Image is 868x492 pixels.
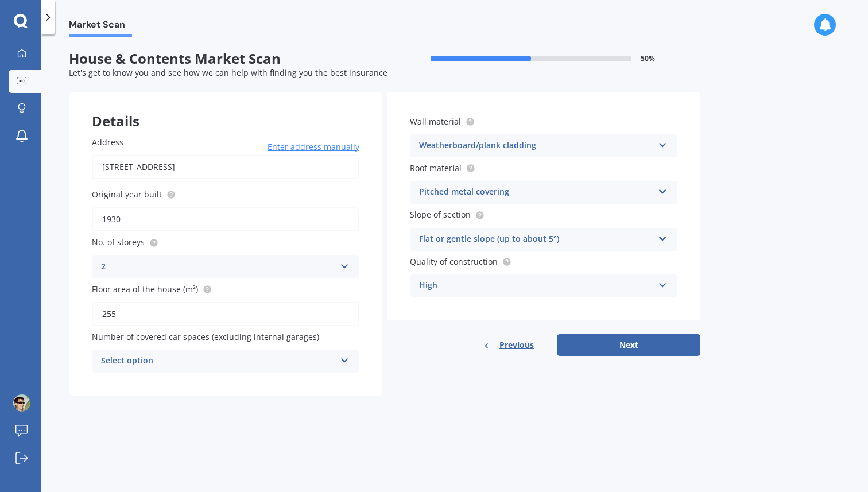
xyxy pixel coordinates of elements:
span: Number of covered car spaces (excluding internal garages) [92,331,319,342]
div: Flat or gentle slope (up to about 5°) [419,233,653,246]
span: Slope of section [410,210,471,220]
span: Floor area of the house (m²) [92,284,198,295]
button: Next [557,334,700,356]
input: Enter address [92,155,359,179]
img: ACg8ocJ3k6ccuX4_NWfk7QJYqTzQwsnH78mzjkgC4jiXtTJDJIywD94V=s96-c [13,394,30,412]
input: Enter floor area [92,302,359,326]
span: Address [92,137,123,148]
span: No. of storeys [92,237,145,248]
span: Market Scan [69,19,132,34]
span: Roof material [410,162,462,173]
div: Pitched metal covering [419,185,653,199]
input: Enter year [92,207,359,231]
span: Wall material [410,116,461,127]
div: Details [69,92,382,127]
span: Previous [499,336,534,354]
div: Weatherboard/plank cladding [419,139,653,153]
div: Select option [101,354,335,368]
div: High [419,279,653,293]
span: Enter address manually [268,141,359,153]
span: 50 % [641,55,655,63]
span: Let's get to know you and see how we can help with finding you the best insurance [69,67,387,78]
span: House & Contents Market Scan [69,51,385,67]
span: Original year built [92,189,162,200]
span: Quality of construction [410,256,498,267]
div: 2 [101,260,335,274]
